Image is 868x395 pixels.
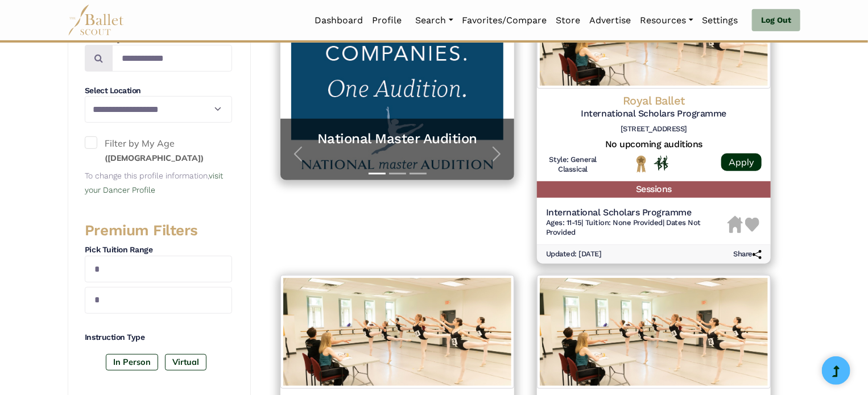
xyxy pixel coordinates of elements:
label: Virtual [165,354,206,370]
small: ([DEMOGRAPHIC_DATA]) [105,153,204,163]
img: In Person [654,156,668,171]
h3: Premium Filters [85,221,232,240]
h6: Share [733,250,762,259]
h5: International Scholars Programme [546,108,762,120]
a: Advertise [585,9,636,32]
span: Tuition: None Provided [585,218,663,227]
a: Log Out [752,9,800,32]
h5: International Scholars Programme [546,207,728,219]
a: Resources [636,9,698,32]
a: Dashboard [311,9,368,32]
img: Heart [745,218,759,232]
label: In Person [106,354,158,370]
h6: Updated: [DATE] [546,250,602,259]
h6: [STREET_ADDRESS] [546,124,762,134]
a: Favorites/Compare [458,9,552,32]
small: To change this profile information, [85,171,223,195]
img: Logo [280,275,514,389]
a: Settings [698,9,743,32]
h6: Style: General Classical [546,155,600,174]
a: Search [411,9,458,32]
h4: Pick Tuition Range [85,244,232,256]
a: Profile [368,9,407,32]
label: Filter by My Age [85,136,232,165]
h4: Royal Ballet [546,93,762,108]
span: Dates Not Provided [546,218,701,236]
h4: Select Location [85,85,232,97]
h5: No upcoming auditions [546,139,762,151]
a: Store [552,9,585,32]
h4: Instruction Type [85,332,232,343]
button: Slide 2 [389,167,406,180]
h5: Sessions [537,181,771,198]
a: Apply [721,153,762,171]
h6: | | [546,218,728,238]
img: Logo [537,275,771,389]
input: Search by names... [112,45,232,72]
button: Slide 3 [410,167,427,180]
span: Ages: 11-15 [546,218,582,227]
a: National Master Audition [292,130,503,148]
img: Housing Unavailable [728,216,743,233]
img: National [634,155,648,173]
button: Slide 1 [369,167,386,180]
